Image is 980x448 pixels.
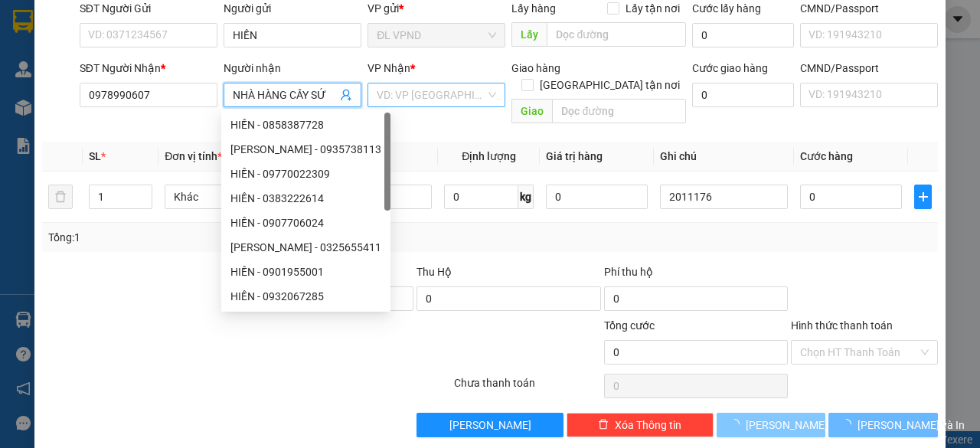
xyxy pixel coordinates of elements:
[221,162,390,186] div: HIỀN - 09770022309
[660,185,788,209] input: Ghi Chú
[377,24,496,47] span: ĐL VPND
[654,142,794,172] th: Ghi chú
[692,62,768,74] label: Cước giao hàng
[692,83,794,107] input: Cước giao hàng
[452,374,603,401] div: Chưa thanh toán
[230,116,381,133] div: HIỀN - 0858387728
[230,165,381,182] div: HIỀN - 09770022309
[615,417,681,433] span: Xóa Thông tin
[800,150,853,162] span: Cước hàng
[230,288,381,305] div: HIỀN - 0932067285
[48,185,73,209] button: delete
[230,190,381,207] div: HIỀN - 0383222614
[221,137,390,162] div: KIM HIỀN - 0935738113
[165,150,222,162] span: Đơn vị tính
[230,263,381,280] div: HIỀN - 0901955001
[449,417,531,433] span: [PERSON_NAME]
[717,413,826,437] button: [PERSON_NAME]
[340,89,352,101] span: user-add
[221,211,390,235] div: HIỀN - 0907706024
[416,413,563,437] button: [PERSON_NAME]
[692,23,794,47] input: Cước lấy hàng
[80,60,217,77] div: SĐT Người Nhận
[230,239,381,256] div: [PERSON_NAME] - 0325655411
[511,2,556,15] span: Lấy hàng
[914,185,932,209] button: plus
[230,141,381,158] div: [PERSON_NAME] - 0935738113
[367,62,410,74] span: VP Nhận
[230,214,381,231] div: HIỀN - 0907706024
[221,260,390,284] div: HIỀN - 0901955001
[221,284,390,309] div: HIỀN - 0932067285
[416,266,452,278] span: Thu Hộ
[604,319,655,332] span: Tổng cước
[221,235,390,260] div: PHAN THỊ HIỀN - 0325655411
[552,99,685,123] input: Dọc đường
[518,185,534,209] span: kg
[841,419,857,430] span: loading
[547,22,685,47] input: Dọc đường
[604,263,789,286] div: Phí thu hộ
[857,417,965,433] span: [PERSON_NAME] và In
[48,229,380,246] div: Tổng: 1
[89,150,101,162] span: SL
[534,77,686,93] span: [GEOGRAPHIC_DATA] tận nơi
[224,60,361,77] div: Người nhận
[546,185,648,209] input: 0
[221,186,390,211] div: HIỀN - 0383222614
[221,113,390,137] div: HIỀN - 0858387728
[598,419,609,431] span: delete
[692,2,761,15] label: Cước lấy hàng
[511,99,552,123] span: Giao
[746,417,828,433] span: [PERSON_NAME]
[511,22,547,47] span: Lấy
[567,413,714,437] button: deleteXóa Thông tin
[462,150,516,162] span: Định lượng
[546,150,603,162] span: Giá trị hàng
[915,191,931,203] span: plus
[174,185,283,208] span: Khác
[800,60,938,77] div: CMND/Passport
[729,419,746,430] span: loading
[511,62,560,74] span: Giao hàng
[828,413,938,437] button: [PERSON_NAME] và In
[791,319,893,332] label: Hình thức thanh toán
